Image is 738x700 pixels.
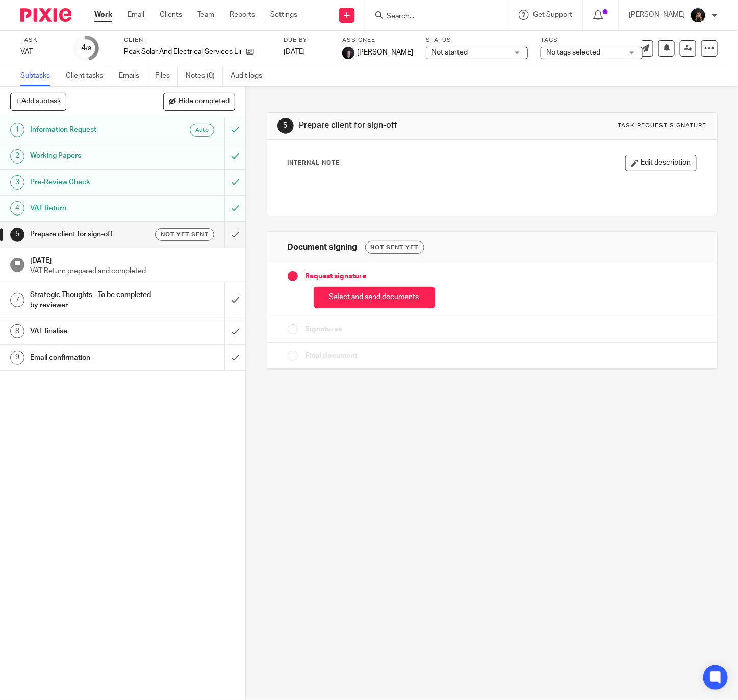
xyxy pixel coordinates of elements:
[357,47,413,58] span: [PERSON_NAME]
[690,7,706,23] img: 455A9867.jpg
[86,46,91,51] small: /9
[231,66,270,86] a: Audit logs
[299,120,514,131] h1: Prepare client for sign-off
[128,10,144,20] a: Email
[365,241,424,254] div: Not sent yet
[533,11,572,18] span: Get Support
[10,175,24,190] div: 3
[618,122,707,130] div: Task request signature
[179,98,230,106] span: Hide completed
[342,36,413,44] label: Assignee
[119,66,147,86] a: Emails
[629,10,685,20] p: [PERSON_NAME]
[10,93,66,110] button: + Add subtask
[81,42,91,54] div: 4
[197,10,214,20] a: Team
[30,148,153,164] h1: Working Papers
[288,242,358,253] h1: Document signing
[20,8,71,22] img: Pixie
[314,287,435,309] button: Select and send documents
[306,351,358,361] span: Final document
[20,47,61,57] div: VAT
[306,271,367,281] span: Request signature
[277,118,294,134] div: 5
[10,201,24,216] div: 4
[94,10,112,20] a: Work
[20,66,58,86] a: Subtasks
[163,93,235,110] button: Hide completed
[30,324,153,339] h1: VAT finalise
[284,48,305,56] span: [DATE]
[625,155,697,171] button: Edit description
[431,49,468,56] span: Not started
[30,201,153,216] h1: VAT Return
[20,36,61,44] label: Task
[160,10,182,20] a: Clients
[190,124,214,137] div: Auto
[10,351,24,365] div: 9
[124,36,271,44] label: Client
[30,253,236,266] h1: [DATE]
[30,227,153,242] h1: Prepare client for sign-off
[186,66,223,86] a: Notes (0)
[66,66,111,86] a: Client tasks
[30,287,153,313] h1: Strategic Thoughts - To be completed by reviewer
[306,324,342,334] span: Signatures
[10,324,24,338] div: 8
[10,293,24,307] div: 7
[546,49,600,56] span: No tags selected
[30,266,236,276] p: VAT Return prepared and completed
[288,159,340,167] p: Internal Note
[161,230,209,239] span: Not yet sent
[30,350,153,365] h1: Email confirmation
[386,12,477,21] input: Search
[124,47,241,57] p: Peak Solar And Electrical Services Limited
[426,36,528,44] label: Status
[10,123,24,137] div: 1
[342,47,354,59] img: 455A2509.jpg
[30,122,153,138] h1: Information Request
[541,36,643,44] label: Tags
[10,228,24,242] div: 5
[230,10,255,20] a: Reports
[284,36,329,44] label: Due by
[155,66,178,86] a: Files
[270,10,297,20] a: Settings
[30,175,153,190] h1: Pre-Review Check
[10,149,24,164] div: 2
